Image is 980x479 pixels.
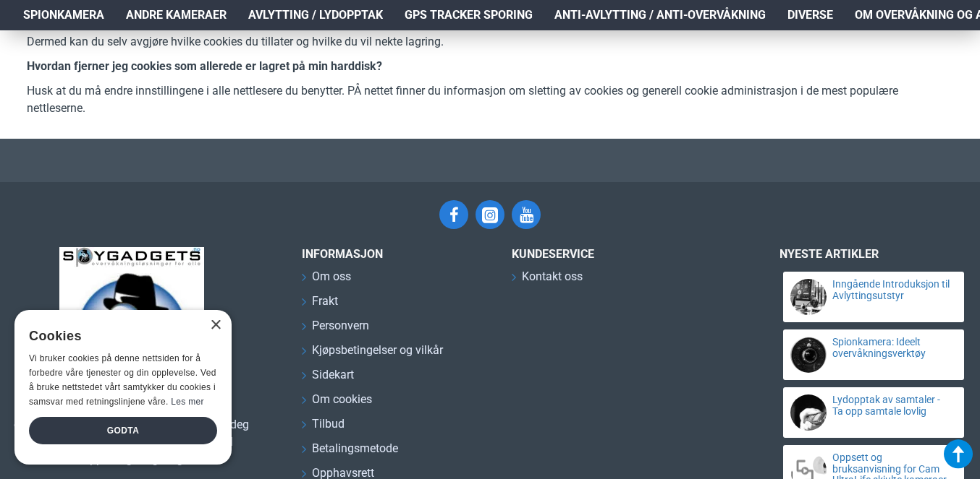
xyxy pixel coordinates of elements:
[302,247,490,261] h3: INFORMASJON
[302,415,345,440] a: Tilbud
[554,7,766,24] span: Anti-avlytting / Anti-overvåkning
[302,440,398,465] a: Betalingsmetode
[248,7,383,24] span: Avlytting / Lydopptak
[312,415,345,433] span: Tilbud
[832,279,951,301] a: Inngående Introduksjon til Avlyttingsutstyr
[23,7,104,24] span: Spionkamera
[312,293,338,310] span: Frakt
[832,394,951,417] a: Lydopptak av samtaler - Ta opp samtale lovlig
[302,317,369,342] a: Personvern
[171,397,203,407] a: Les mer, opens a new window
[210,320,221,331] div: Close
[302,293,338,317] a: Frakt
[512,268,583,293] a: Kontakt oss
[312,317,369,335] span: Personvern
[27,16,953,51] p: I de fleste nettlesere kan du velge å blokkere cookies. Du kan velge at nettleseren spør deg om t...
[787,7,833,24] span: Diverse
[29,321,208,352] div: Cookies
[780,247,968,261] h3: Nyeste artikler
[522,268,583,285] span: Kontakt oss
[512,247,729,261] h3: Kundeservice
[832,337,951,359] a: Spionkamera: Ideelt overvåkningsverktøy
[312,342,443,359] span: Kjøpsbetingelser og vilkår
[312,440,398,457] span: Betalingsmetode
[312,391,372,408] span: Om cookies
[12,399,251,468] div: Vi har kompetanse og ekspertise innen overvåknings- og sikkerhetsutstyr. Vi tilbyr deg som kunde ...
[302,366,354,391] a: Sidekart
[27,82,953,117] p: Husk at du må endre innstillingene i alle nettlesere du benytter. PÅ nettet finner du informasjon...
[126,7,227,24] span: Andre kameraer
[312,366,354,384] span: Sidekart
[59,247,204,392] img: SpyGadgets.no
[29,353,216,406] span: Vi bruker cookies på denne nettsiden for å forbedre våre tjenester og din opplevelse. Ved å bruke...
[29,417,217,444] div: Godta
[302,391,372,415] a: Om cookies
[302,268,351,293] a: Om oss
[27,59,382,73] strong: Hvordan fjerner jeg cookies som allerede er lagret på min harddisk?
[302,342,443,366] a: Kjøpsbetingelser og vilkår
[312,268,351,285] span: Om oss
[405,7,533,24] span: GPS Tracker Sporing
